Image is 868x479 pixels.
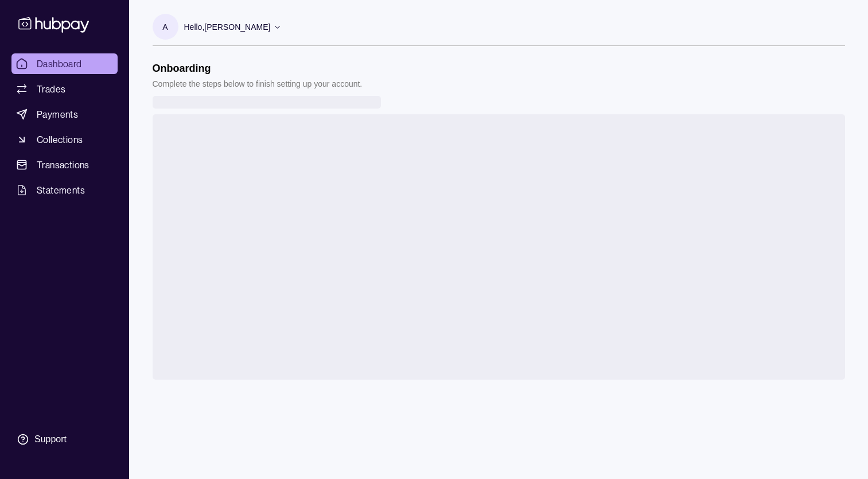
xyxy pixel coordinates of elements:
span: Transactions [37,158,89,172]
span: Statements [37,183,85,197]
a: Collections [11,129,118,150]
span: Payments [37,107,78,121]
p: Complete the steps below to finish setting up your account. [153,78,363,90]
h1: Onboarding [153,62,363,75]
a: Support [11,427,118,451]
span: Collections [37,133,83,146]
p: A [162,21,168,33]
a: Trades [11,79,118,99]
p: Hello, [PERSON_NAME] [184,21,271,33]
a: Payments [11,104,118,125]
a: Transactions [11,154,118,175]
a: Dashboard [11,53,118,74]
span: Dashboard [37,57,82,71]
span: Trades [37,82,65,96]
a: Statements [11,180,118,200]
div: Support [34,433,67,446]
